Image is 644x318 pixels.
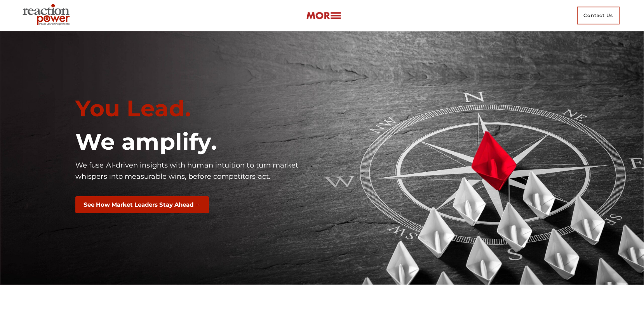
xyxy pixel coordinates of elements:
button: See How Market Leaders Stay Ahead → [75,196,209,214]
span: Contact Us [577,7,620,24]
h1: We amplify. [75,128,316,156]
p: We fuse AI-driven insights with human intuition to turn market whispers into measurable wins, bef... [75,160,316,183]
a: See How Market Leaders Stay Ahead → [75,200,209,209]
span: You Lead. [75,95,191,122]
img: Executive Branding | Personal Branding Agency [19,2,76,29]
img: more-btn.png [306,11,341,20]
